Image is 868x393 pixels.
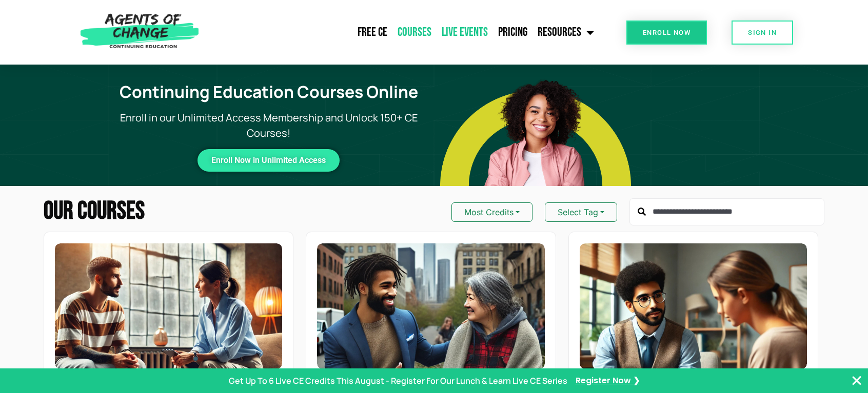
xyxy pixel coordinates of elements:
a: Free CE [352,19,392,45]
img: Reentry Best Practices: Mental Health & Substance Use Support After Incarceration (3 General CE C... [55,243,282,369]
a: Register Now ❯ [576,375,640,386]
span: Enroll Now in Unlimited Access [211,157,326,163]
p: Enroll in our Unlimited Access Membership and Unlock 150+ CE Courses! [104,110,435,141]
nav: Menu [204,19,599,45]
a: Pricing [493,19,532,45]
span: Enroll Now [643,29,691,36]
button: Most Credits [451,202,532,222]
p: Get Up To 6 Live CE Credits This August - Register For Our Lunch & Learn Live CE Series [229,375,567,387]
img: Maintaining Fidelity in Assertive Community Treatment - ACT: Current Issues and Innovations (3 Ge... [580,243,807,369]
img: Expanding Mental Health Care for Homeless Individuals (3 General CE Credit) - Reading Based [317,243,544,369]
h2: Our Courses [44,199,145,224]
span: SIGN IN [748,29,777,36]
a: Enroll Now [626,20,707,45]
a: SIGN IN [732,20,793,45]
button: Close Banner [851,375,863,387]
a: Resources [532,19,599,45]
button: Select Tag [545,202,617,222]
a: Courses [392,19,437,45]
a: Live Events [437,19,493,45]
h1: Continuing Education Courses Online [110,82,428,101]
a: Enroll Now in Unlimited Access [198,149,340,172]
